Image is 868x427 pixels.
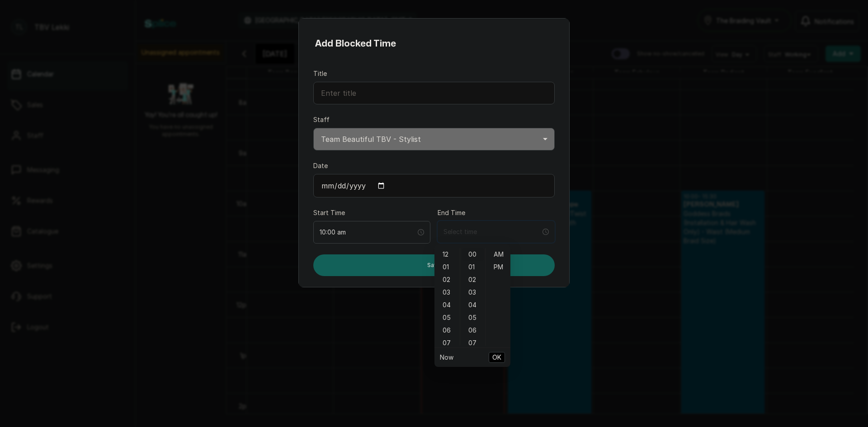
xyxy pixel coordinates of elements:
div: 07 [436,337,458,349]
label: End Time [438,208,465,217]
div: 02 [436,273,458,286]
div: 03 [462,286,484,299]
div: 00 [462,248,484,261]
label: Date [313,161,328,170]
div: 04 [462,299,484,311]
input: Select time [320,227,416,237]
div: 05 [436,311,458,324]
div: PM [487,261,509,273]
input: DD/MM/YY [313,174,555,197]
div: AM [487,248,509,261]
label: Staff [313,115,330,124]
button: Save [313,254,555,276]
label: Title [313,69,327,78]
div: 07 [462,337,484,349]
div: 12 [436,248,458,261]
input: Select time [443,227,541,237]
div: 01 [436,261,458,273]
h1: Add Blocked Time [315,37,396,51]
div: 03 [436,286,458,299]
input: Enter title [313,82,555,104]
div: 05 [462,311,484,324]
div: 02 [462,273,484,286]
div: 04 [436,299,458,311]
div: 01 [462,261,484,273]
label: Start Time [313,208,345,217]
div: 06 [462,324,484,337]
div: 06 [436,324,458,337]
a: Now [440,353,453,361]
button: OK [489,352,505,363]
